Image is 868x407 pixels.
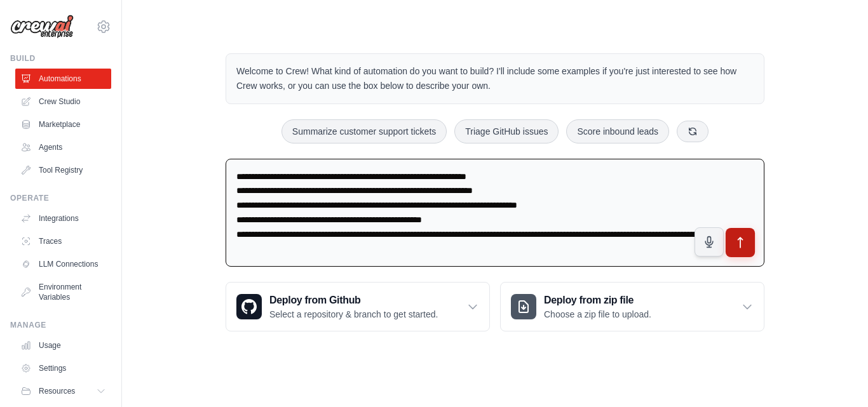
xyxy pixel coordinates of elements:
[10,320,111,330] div: Manage
[454,119,559,143] button: Triage GitHub issues
[15,208,111,229] a: Integrations
[566,119,669,143] button: Score inbound leads
[269,308,438,321] p: Select a repository & branch to get started.
[15,91,111,112] a: Crew Studio
[15,358,111,378] a: Settings
[10,193,111,203] div: Operate
[544,308,651,321] p: Choose a zip file to upload.
[281,119,447,143] button: Summarize customer support tickets
[10,53,111,63] div: Build
[15,254,111,274] a: LLM Connections
[15,231,111,251] a: Traces
[804,346,868,407] iframe: Chat Widget
[236,64,754,93] p: Welcome to Crew! What kind of automation do you want to build? I'll include some examples if you'...
[15,381,111,401] button: Resources
[39,386,75,396] span: Resources
[15,114,111,135] a: Marketplace
[15,277,111,307] a: Environment Variables
[15,335,111,356] a: Usage
[15,137,111,157] a: Agents
[10,15,74,39] img: Logo
[15,160,111,180] a: Tool Registry
[544,293,651,308] h3: Deploy from zip file
[269,293,438,308] h3: Deploy from Github
[15,69,111,89] a: Automations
